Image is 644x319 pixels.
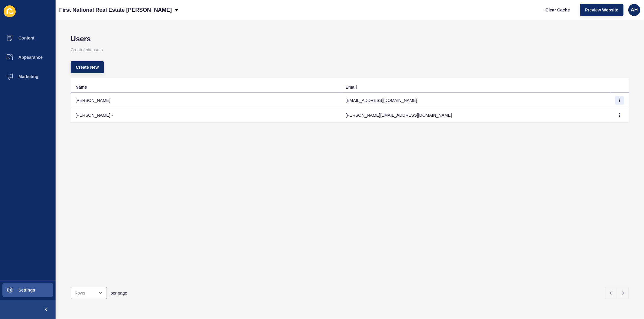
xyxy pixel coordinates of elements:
span: Preview Website [585,7,618,13]
td: [EMAIL_ADDRESS][DOMAIN_NAME] [341,93,611,108]
div: Name [75,84,87,90]
td: [PERSON_NAME] [71,93,341,108]
button: Create New [71,61,104,73]
div: Email [346,84,357,90]
p: First National Real Estate [PERSON_NAME] [59,2,172,17]
p: Create/edit users [71,43,629,56]
h1: Users [71,35,629,43]
span: per page [111,290,127,296]
td: [PERSON_NAME][EMAIL_ADDRESS][DOMAIN_NAME] [341,108,611,123]
button: Clear Cache [540,4,575,16]
div: open menu [71,287,107,299]
span: Create New [76,64,99,70]
span: Clear Cache [546,7,570,13]
button: Preview Website [580,4,623,16]
td: [PERSON_NAME] - [71,108,341,123]
span: AH [631,7,638,13]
